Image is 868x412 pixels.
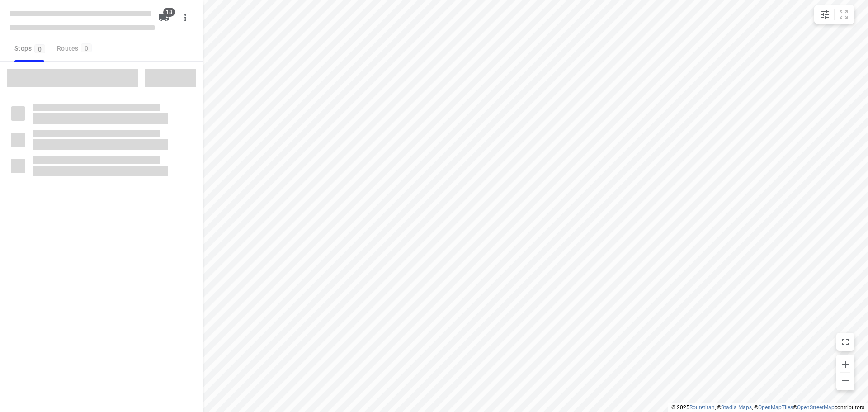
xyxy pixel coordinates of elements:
[816,5,834,24] button: Map settings
[671,404,864,411] li: © 2025 , © , © © contributors
[814,5,854,24] div: small contained button group
[758,404,793,411] a: OpenMapTiles
[797,404,835,411] a: OpenStreetMap
[721,404,752,411] a: Stadia Maps
[689,404,715,411] a: Routetitan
